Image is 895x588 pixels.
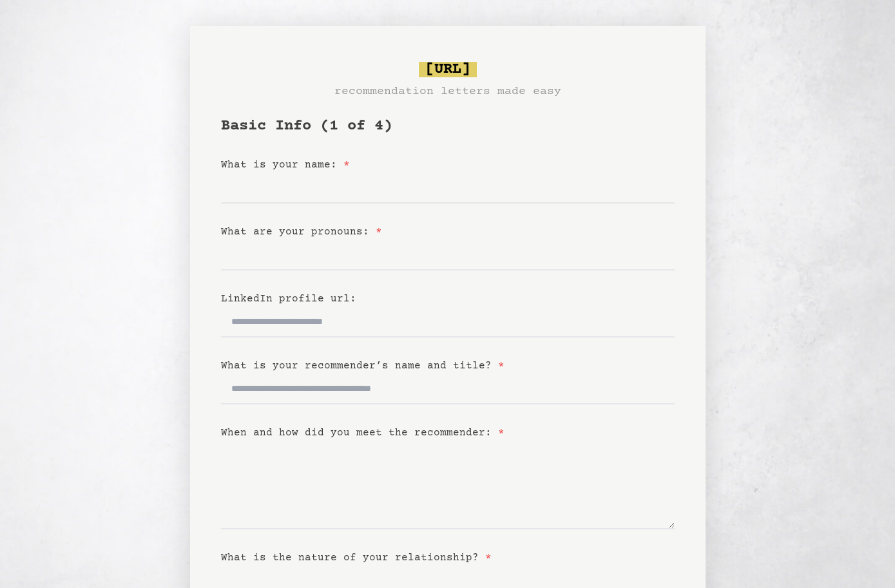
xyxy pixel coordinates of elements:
[221,116,675,137] h1: Basic Info (1 of 4)
[419,62,477,77] span: [URL]
[221,159,350,171] label: What is your name:
[221,293,356,305] label: LinkedIn profile url:
[221,360,505,372] label: What is your recommender’s name and title?
[334,82,561,100] h3: recommendation letters made easy
[221,226,382,238] label: What are your pronouns:
[221,552,492,564] label: What is the nature of your relationship?
[221,427,505,439] label: When and how did you meet the recommender:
